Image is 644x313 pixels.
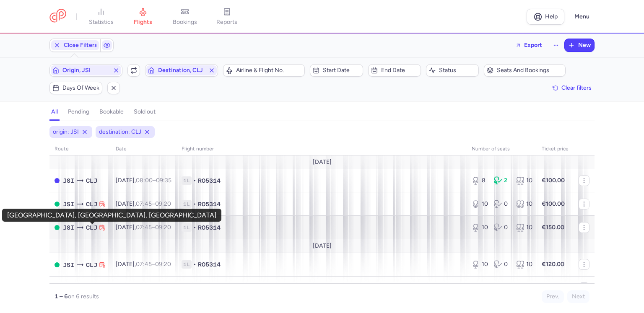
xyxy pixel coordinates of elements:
[524,42,542,48] span: Export
[156,177,171,184] time: 09:35
[198,223,221,232] span: RO5314
[89,18,114,26] span: statistics
[116,200,171,207] span: [DATE],
[63,260,74,269] span: Skiathos, Skiáthos, Greece
[49,82,102,94] button: Days of week
[86,199,97,209] span: Cluj Napoca International Airport, Cluj-Napoca, Romania
[216,18,237,26] span: reports
[527,9,564,25] a: Help
[545,13,558,20] span: Help
[313,159,332,166] span: [DATE]
[116,224,171,231] span: [DATE],
[63,176,74,185] span: Skiathos, Skiáthos, Greece
[484,64,566,77] button: Seats and bookings
[68,108,89,116] h4: pending
[313,243,332,249] span: [DATE]
[542,177,565,184] strong: €100.00
[55,293,68,300] strong: 1 – 6
[173,18,197,26] span: bookings
[49,143,111,155] th: route
[193,260,196,269] span: •
[86,260,97,269] span: Cluj Napoca International Airport, Cluj-Napoca, Romania
[565,39,594,52] button: New
[136,261,152,268] time: 07:45
[55,225,60,230] span: OPEN
[136,200,152,207] time: 07:45
[62,67,109,74] span: Origin, JSI
[236,67,302,74] span: Airline & Flight No.
[561,85,592,91] span: Clear filters
[206,8,248,26] a: reports
[68,293,99,300] span: on 6 results
[182,260,192,269] span: 1L
[567,290,589,303] button: Next
[49,9,66,24] a: CitizenPlane red outlined logo
[158,67,205,74] span: Destination, CLJ
[145,64,218,77] button: Destination, CLJ
[198,260,221,269] span: RO5314
[494,223,509,232] div: 0
[467,143,537,155] th: number of seats
[64,42,97,49] span: Close Filters
[116,177,171,184] span: [DATE],
[53,128,79,136] span: origin: JSI
[164,8,206,26] a: bookings
[111,143,177,155] th: date
[122,8,164,26] a: flights
[223,64,305,77] button: Airline & Flight No.
[193,200,196,208] span: •
[368,64,421,77] button: End date
[50,39,100,52] button: Close Filters
[537,143,574,155] th: Ticket price
[55,262,60,267] span: OPEN
[55,202,60,207] span: OPEN
[155,224,171,231] time: 09:20
[494,176,509,185] div: 2
[510,39,548,52] button: Export
[542,200,565,207] strong: €100.00
[155,200,171,207] time: 09:20
[516,176,532,185] div: 10
[193,176,196,185] span: •
[7,212,216,219] div: [GEOGRAPHIC_DATA], [GEOGRAPHIC_DATA], [GEOGRAPHIC_DATA]
[51,108,58,116] h4: all
[182,200,192,208] span: 1L
[516,223,532,232] div: 10
[177,143,467,155] th: Flight number
[136,261,171,268] span: –
[198,200,221,208] span: RO5314
[472,200,487,208] div: 10
[136,200,171,207] span: –
[62,85,99,91] span: Days of week
[472,223,487,232] div: 10
[136,177,171,184] span: –
[578,42,591,49] span: New
[494,200,509,208] div: 0
[99,128,141,136] span: destination: CLJ
[494,260,509,269] div: 0
[86,223,97,232] span: Cluj Napoca International Airport, Cluj-Napoca, Romania
[116,261,171,268] span: [DATE],
[63,199,74,209] span: JSI
[182,223,192,232] span: 1L
[134,18,152,26] span: flights
[439,67,476,74] span: Status
[516,260,532,269] div: 10
[155,261,171,268] time: 09:20
[569,9,595,25] button: Menu
[99,108,124,116] h4: bookable
[182,176,192,185] span: 1L
[136,177,153,184] time: 08:00
[80,8,122,26] a: statistics
[49,64,122,77] button: Origin, JSI
[63,223,74,232] span: Skiathos, Skiáthos, Greece
[497,67,563,74] span: Seats and bookings
[542,290,564,303] button: Prev.
[426,64,479,77] button: Status
[516,200,532,208] div: 10
[136,224,152,231] time: 07:45
[136,224,171,231] span: –
[472,176,487,185] div: 8
[550,82,595,94] button: Clear filters
[542,261,564,268] strong: €120.00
